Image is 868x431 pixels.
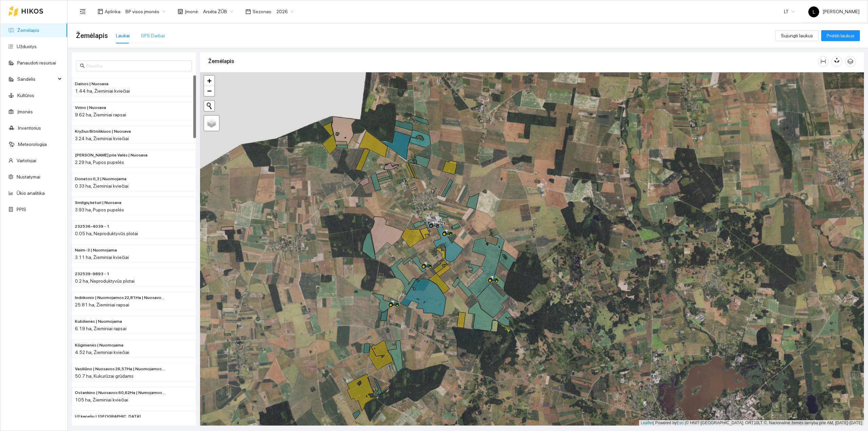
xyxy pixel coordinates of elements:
[781,32,813,39] span: Sujungti laukus
[116,32,130,39] div: Laukai
[75,271,110,277] span: 232539-9893 - 1
[75,105,106,111] span: Virino | Nuosava
[245,9,251,14] span: calendar
[178,9,183,14] span: shop
[75,373,134,379] span: 50.7 ha, Kukurūzai grūdams
[185,8,199,15] span: Įmonė :
[639,420,864,426] div: | Powered by © HNIT-[GEOGRAPHIC_DATA]; ORT10LT ©, Nacionalinė žemės tarnyba prie AM, [DATE]-[DATE]
[98,9,103,14] span: layout
[75,326,126,331] span: 6.19 ha, Žieminiai rapsai
[204,76,214,86] a: Zoom in
[17,109,33,114] a: Įmonės
[75,295,166,301] span: Indrikonio | Nuomojamos 22,81Ha | Nuosavos 3,00 Ha
[75,350,129,355] span: 4.52 ha, Žieminiai kviečiai
[18,125,41,131] a: Inventorius
[17,44,37,49] a: Užduotys
[784,6,795,17] span: LT
[677,420,684,425] a: Esri
[775,30,818,41] button: Sujungti laukus
[685,420,686,425] span: |
[75,207,124,212] span: 3.93 ha, Pupos pupelės
[203,6,233,17] span: Arsėta ŽŪB
[76,30,108,41] span: Žemėlapis
[17,158,36,163] a: Vartotojai
[17,27,39,33] a: Žemėlapis
[641,420,653,425] a: Leaflet
[75,200,121,206] span: Smilgių keturi | Nuosava
[76,5,90,18] button: menu-fold
[75,366,166,372] span: Vasiliūno | Nuosavos 26,57Ha | Nuomojamos 24,15Ha
[80,8,86,15] span: menu-fold
[75,278,135,284] span: 0.2 ha, Neproduktyvūs plotai
[253,8,272,15] span: Sezonas :
[75,128,131,135] span: Kryžius Bitniškiuos | Nuosava
[75,318,122,325] span: Kubilienės | Nuomojama
[17,190,45,196] a: Ūkio analitika
[827,32,854,39] span: Pridėti laukus
[208,52,818,71] div: Žemėlapis
[821,33,860,38] a: Pridėti laukus
[17,207,26,212] a: PPIS
[125,6,165,17] span: BP visos įmonės
[75,247,117,254] span: Neim-3 | Nuomojama
[775,33,818,38] a: Sujungti laukus
[141,32,165,39] div: GPS Darbai
[18,142,47,147] a: Meteorologija
[86,62,188,70] input: Paieška
[75,160,124,165] span: 2.29 ha, Pupos pupelės
[818,59,828,64] span: column-width
[75,231,138,236] span: 0.05 ha, Neproduktyvūs plotai
[75,302,129,307] span: 25.81 ha, Žieminiai rapsai
[75,81,108,87] span: Dainos | Nuosava
[207,76,212,85] span: +
[75,152,147,158] span: Rolando prie Valės | Nuosava
[808,9,860,14] span: [PERSON_NAME]
[17,174,40,180] a: Nustatymai
[17,60,56,65] a: Panaudoti resursai
[17,72,56,86] span: Sandėlis
[75,342,123,349] span: Kūginienės | Nuomojama
[75,176,126,182] span: Donatos 0,3 | Nuomojama
[821,30,860,41] button: Pridėti laukus
[204,101,214,111] button: Initiate a new search
[813,6,815,17] span: L
[204,116,219,131] a: Layers
[75,397,128,402] span: 105 ha, Žieminiai kviečiai
[80,63,85,68] span: search
[207,87,212,95] span: −
[75,183,129,189] span: 0.33 ha, Žieminiai kviečiai
[17,93,34,98] a: Kultūros
[105,8,121,15] span: Aplinka :
[75,255,129,260] span: 3.11 ha, Žieminiai kviečiai
[204,86,214,96] a: Zoom out
[276,6,294,17] span: 2026
[75,88,130,94] span: 1.44 ha, Žieminiai kviečiai
[75,136,129,141] span: 3.24 ha, Žieminiai kviečiai
[75,390,166,396] span: Ostankino | Nuosavos 60,62Ha | Numojamos 44,38Ha
[75,413,141,420] span: Už kapelių | Nuosava
[75,112,126,117] span: 9.62 ha, Žieminiai rapsai
[75,223,110,230] span: 232536-4039 - 1
[818,56,829,67] button: column-width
